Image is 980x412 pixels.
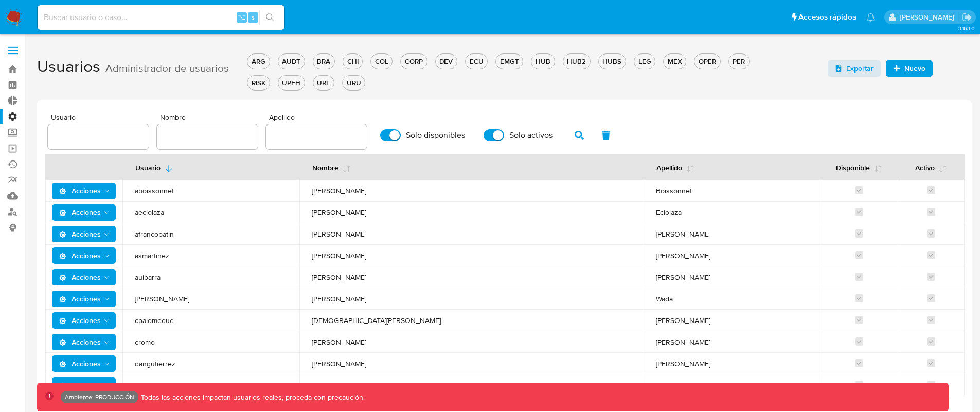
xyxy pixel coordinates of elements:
a: Salir [961,12,972,23]
p: Todas las acciones impactan usuarios reales, proceda con precaución. [138,392,365,402]
span: s [252,12,255,22]
input: Buscar usuario o caso... [38,11,284,24]
a: Notificaciones [866,13,875,22]
span: Accesos rápidos [798,12,856,23]
span: ⌥ [238,12,245,22]
p: Ambiente: PRODUCCIÓN [65,395,134,399]
p: omar.guzman@mercadolibre.com.co [900,12,958,22]
button: search-icon [259,10,280,25]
